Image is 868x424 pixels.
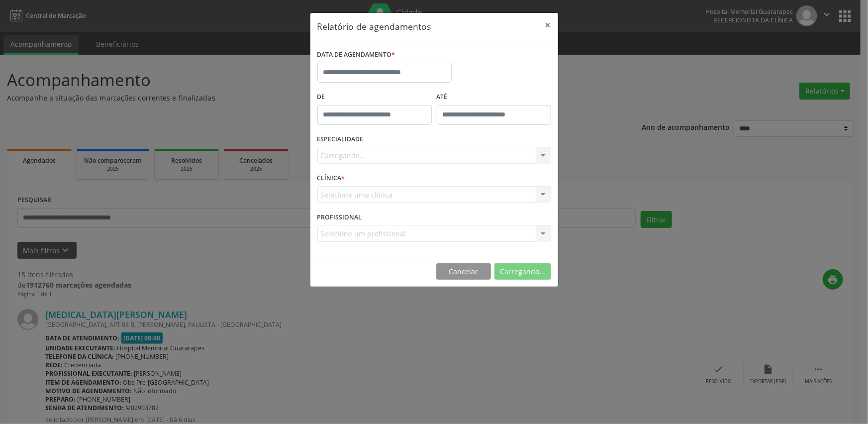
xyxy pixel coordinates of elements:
[494,263,551,280] button: Carregando...
[317,47,395,63] label: DATA DE AGENDAMENTO
[317,171,345,186] label: CLÍNICA
[317,210,362,225] label: PROFISSIONAL
[538,13,558,37] button: Close
[436,263,491,280] button: Cancelar
[437,90,551,105] label: ATÉ
[317,20,431,33] h5: Relatório de agendamentos
[317,90,432,105] label: De
[317,132,364,147] label: ESPECIALIDADE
